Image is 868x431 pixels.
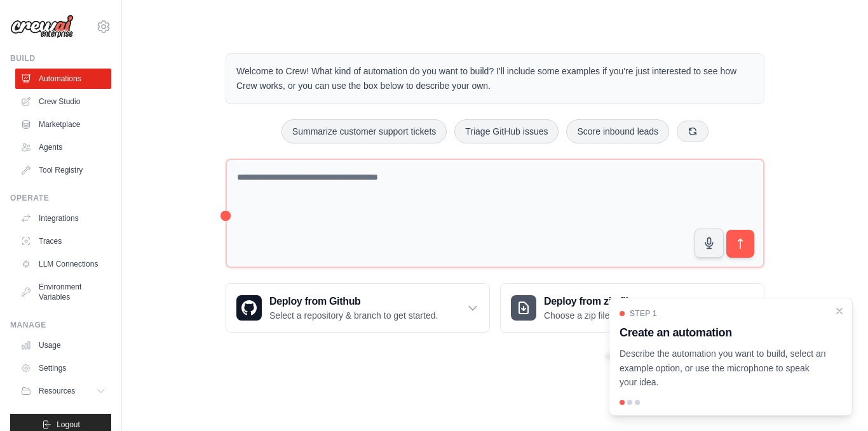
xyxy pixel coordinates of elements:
span: Step 1 [630,308,657,319]
p: Select a repository & branch to get started. [269,309,438,322]
h3: Deploy from zip file [544,294,651,309]
img: Logo [10,15,74,39]
a: Usage [15,335,111,355]
p: Welcome to Crew! What kind of automation do you want to build? I'll include some examples if you'... [236,64,754,93]
p: Describe the automation you want to build, select an example option, or use the microphone to spe... [620,347,827,390]
div: Manage [10,320,111,330]
a: Environment Variables [15,277,111,307]
button: Summarize customer support tickets [281,119,447,143]
a: LLM Connections [15,254,111,274]
span: Logout [57,420,80,430]
button: Resources [15,381,111,401]
div: Operate [10,193,111,203]
h3: Deploy from Github [269,294,438,309]
iframe: Chat Widget [804,370,868,431]
button: Close walkthrough [834,306,844,316]
a: Crew Studio [15,91,111,112]
span: Resources [39,386,75,396]
a: Traces [15,231,111,251]
p: Choose a zip file to upload. [544,309,651,322]
h3: Create an automation [620,324,827,341]
a: Tool Registry [15,160,111,180]
a: Settings [15,358,111,378]
a: Agents [15,137,111,157]
a: Marketplace [15,114,111,135]
button: Triage GitHub issues [454,119,559,143]
button: Score inbound leads [566,119,669,143]
a: Automations [15,69,111,89]
a: Integrations [15,208,111,229]
div: Build [10,53,111,63]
